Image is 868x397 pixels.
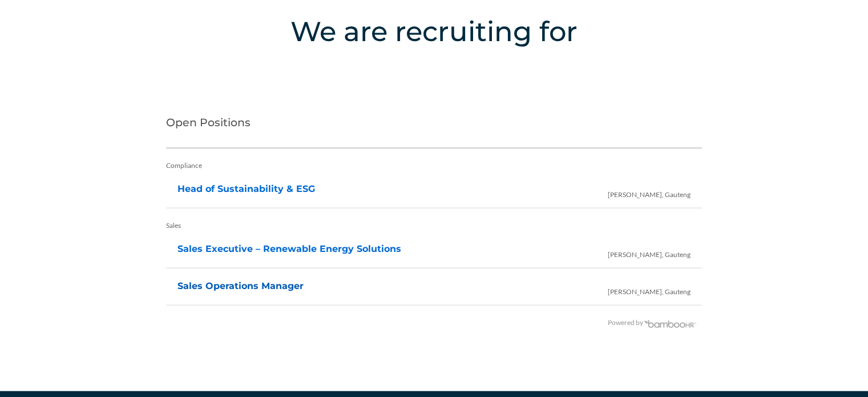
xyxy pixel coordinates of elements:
[177,243,401,254] a: Sales Executive – Renewable Energy Solutions
[166,154,702,177] div: Compliance
[166,103,702,149] h2: Open Positions
[177,280,304,291] a: Sales Operations Manager
[51,11,817,51] h4: We are recruiting for
[166,214,702,237] div: Sales
[166,311,697,334] div: Powered by
[608,275,691,303] span: [PERSON_NAME], Gauteng
[177,183,315,194] a: Head of Sustainability & ESG
[608,178,691,206] span: [PERSON_NAME], Gauteng
[643,319,697,328] img: BambooHR - HR software
[608,238,691,266] span: [PERSON_NAME], Gauteng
